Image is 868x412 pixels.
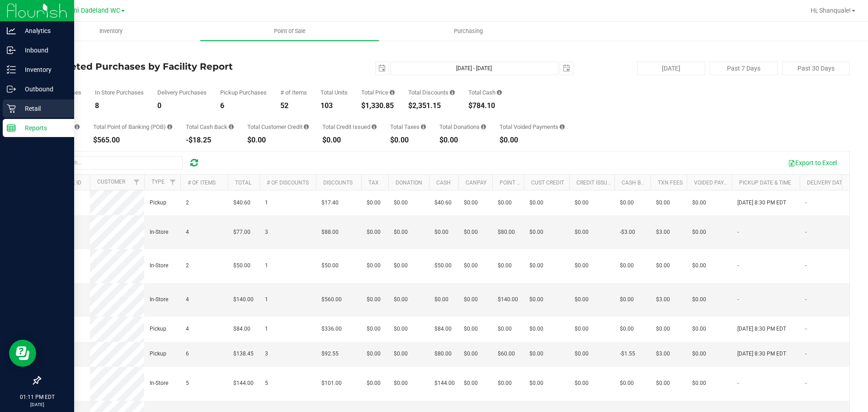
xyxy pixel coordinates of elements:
[692,325,706,333] span: $0.00
[220,90,267,95] div: Pickup Purchases
[186,261,189,270] span: 2
[390,90,395,95] i: Sum of the total prices of all purchases in the date range.
[233,379,254,388] span: $144.00
[498,379,512,388] span: $0.00
[304,124,309,130] i: Sum of the successful, non-voided payments using account credit for all purchases in the date range.
[529,261,543,270] span: $0.00
[811,7,851,14] span: Hi, Shanquale!
[434,261,452,270] span: $50.00
[280,90,307,95] div: # of Items
[394,350,408,358] span: $0.00
[575,261,589,270] span: $0.00
[575,350,589,358] span: $0.00
[186,325,189,333] span: 4
[498,261,512,270] span: $0.00
[321,350,339,358] span: $92.55
[529,379,543,388] span: $0.00
[321,325,342,333] span: $336.00
[656,350,670,358] span: $3.00
[280,102,307,109] div: 52
[233,261,250,270] span: $50.00
[500,124,565,130] div: Total Voided Payments
[782,155,843,170] button: Export to Excel
[575,325,589,333] span: $0.00
[150,379,168,388] span: In-Store
[656,228,670,237] span: $3.00
[220,102,267,109] div: 6
[233,199,250,207] span: $40.60
[737,350,786,358] span: [DATE] 8:30 PM EDT
[421,124,426,130] i: Sum of the total taxes for all purchases in the date range.
[16,123,70,133] p: Reports
[265,228,268,237] span: 3
[396,180,422,186] a: Donation
[576,180,614,186] a: Credit Issued
[16,64,70,75] p: Inventory
[321,199,339,207] span: $17.40
[321,295,342,304] span: $560.00
[692,295,706,304] span: $0.00
[394,379,408,388] span: $0.00
[439,124,486,130] div: Total Donations
[497,90,502,95] i: Sum of the successful, non-voided cash payment transactions for all purchases in the date range. ...
[692,350,706,358] span: $0.00
[16,25,70,36] p: Analytics
[150,199,166,207] span: Pickup
[805,228,807,237] span: -
[361,90,395,95] div: Total Price
[75,124,80,130] i: Sum of the successful, non-voided CanPay payment transactions for all purchases in the date range.
[367,261,381,270] span: $0.00
[805,295,807,304] span: -
[805,350,807,358] span: -
[620,199,634,207] span: $0.00
[658,180,683,186] a: Txn Fees
[560,124,565,130] i: Sum of all voided payment transaction amounts, excluding tips and transaction fees, for all purch...
[95,102,144,109] div: 8
[233,295,254,304] span: $140.00
[265,350,268,358] span: 3
[529,199,543,207] span: $0.00
[394,325,408,333] span: $0.00
[321,102,348,109] div: 103
[498,350,515,358] span: $60.00
[692,261,706,270] span: $0.00
[434,325,452,333] span: $84.00
[464,228,478,237] span: $0.00
[16,84,70,95] p: Outbound
[737,295,739,304] span: -
[620,228,635,237] span: -$3.00
[16,45,70,56] p: Inbound
[7,85,16,94] inline-svg: Outbound
[692,379,706,388] span: $0.00
[575,199,589,207] span: $0.00
[233,228,250,237] span: $77.00
[464,261,478,270] span: $0.00
[167,124,172,130] i: Sum of the successful, non-voided point-of-banking payment transactions, both via payment termina...
[165,175,180,190] a: Filter
[805,199,807,207] span: -
[262,27,318,35] span: Point of Sale
[7,123,16,133] inline-svg: Reports
[265,199,268,207] span: 1
[321,228,339,237] span: $88.00
[782,62,850,75] button: Past 30 Days
[40,62,310,71] h4: Completed Purchases by Facility Report
[186,199,189,207] span: 2
[464,325,478,333] span: $0.00
[265,295,268,304] span: 1
[186,295,189,304] span: 4
[367,350,381,358] span: $0.00
[235,180,251,186] a: Total
[7,104,16,113] inline-svg: Retail
[4,393,70,401] p: 01:11 PM EDT
[200,22,379,41] a: Point of Sale
[436,180,451,186] a: Cash
[151,179,165,185] a: Type
[16,103,70,114] p: Retail
[247,137,309,144] div: $0.00
[188,180,216,186] a: # of Items
[807,180,845,186] a: Delivery Date
[379,22,557,41] a: Purchasing
[7,26,16,35] inline-svg: Analytics
[434,295,448,304] span: $0.00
